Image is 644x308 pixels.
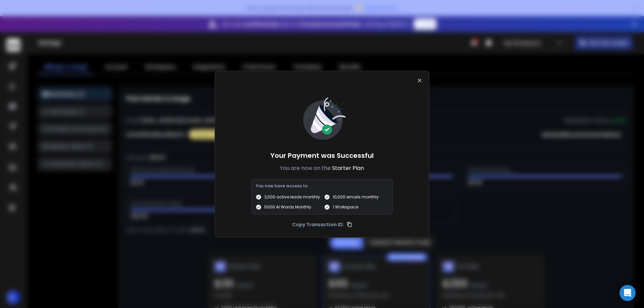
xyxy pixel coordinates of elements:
[280,164,364,172] p: You are now on the
[256,204,320,210] div: 5000 AI Words Monthly
[297,94,347,144] img: image
[332,164,364,172] span: Starter Plan
[256,194,320,200] div: 2,000 active leads monthly
[256,183,388,189] p: You now have access to
[620,285,636,301] div: Open Intercom Messenger
[324,204,388,210] div: 1 Workspace
[292,221,344,228] p: Copy Transaction ID:
[324,194,388,200] div: 10,000 emails monthly
[270,151,374,160] h1: Your Payment was Successful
